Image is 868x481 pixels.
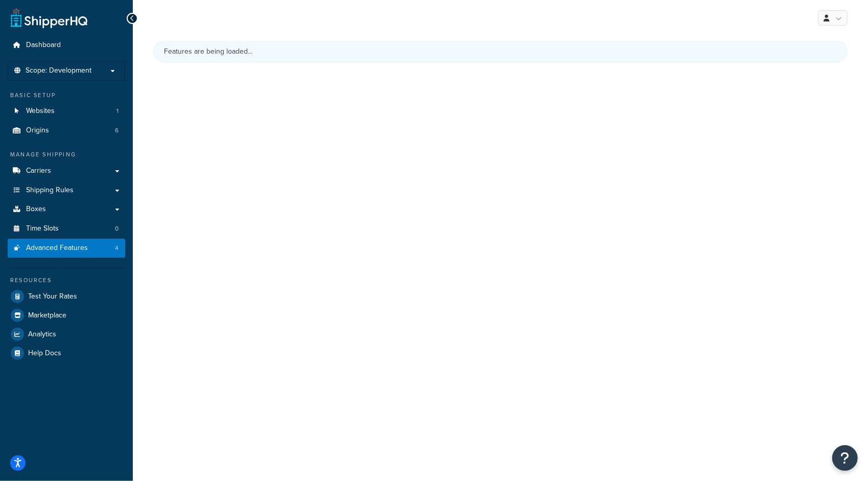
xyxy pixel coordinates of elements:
[8,219,125,238] li: Time Slots
[8,150,125,159] div: Manage Shipping
[26,126,49,135] span: Origins
[153,41,848,62] div: Features are being loaded...
[8,276,125,285] div: Resources
[28,292,77,301] span: Test Your Rates
[8,121,125,140] a: Origins6
[8,306,125,325] a: Marketplace
[26,205,46,214] span: Boxes
[8,91,125,100] div: Basic Setup
[28,330,56,339] span: Analytics
[28,349,61,358] span: Help Docs
[8,219,125,238] a: Time Slots0
[8,162,125,180] a: Carriers
[26,66,91,75] span: Scope: Development
[8,344,125,362] a: Help Docs
[8,239,125,258] li: Advanced Features
[8,325,125,343] a: Analytics
[26,244,88,253] span: Advanced Features
[8,121,125,140] li: Origins
[8,239,125,258] a: Advanced Features4
[115,244,119,253] span: 4
[8,287,125,306] a: Test Your Rates
[832,445,858,471] button: Open Resource Center
[115,126,119,135] span: 6
[8,36,125,55] a: Dashboard
[8,102,125,121] li: Websites
[26,167,51,175] span: Carriers
[26,186,74,195] span: Shipping Rules
[28,311,66,320] span: Marketplace
[115,224,119,233] span: 0
[26,41,61,50] span: Dashboard
[116,107,119,116] span: 1
[8,181,125,200] a: Shipping Rules
[8,200,125,219] a: Boxes
[8,102,125,121] a: Websites1
[26,224,59,233] span: Time Slots
[26,107,55,116] span: Websites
